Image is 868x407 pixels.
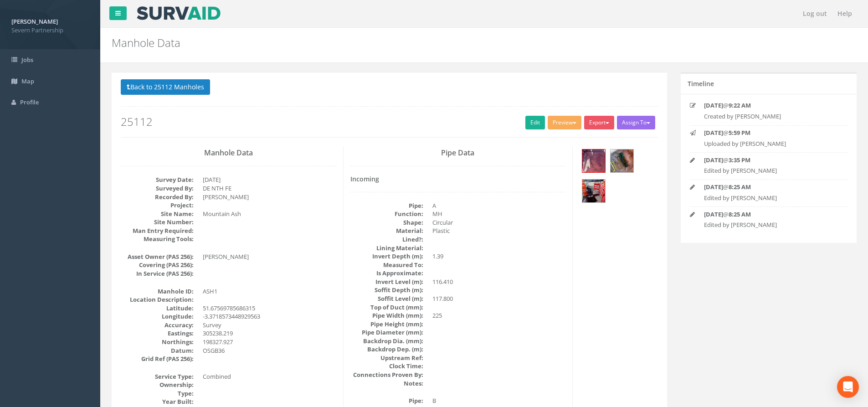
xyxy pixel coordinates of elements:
[121,218,194,227] dt: Site Number:
[203,312,336,321] dd: -3.3718573448929563
[121,175,194,184] dt: Survey Date:
[121,329,194,338] dt: Eastings:
[350,201,423,210] dt: Pipe:
[837,376,859,398] div: Open Intercom Messenger
[121,312,194,321] dt: Longitude:
[350,286,423,294] dt: Soffit Depth (m):
[203,321,336,330] dd: Survey
[11,17,58,26] strong: [PERSON_NAME]
[121,79,210,95] button: Back to 25112 Manholes
[350,278,423,286] dt: Invert Level (m):
[121,116,658,128] h2: 25112
[350,210,423,218] dt: Function:
[121,210,194,218] dt: Site Name:
[350,345,423,354] dt: Backdrop Dep. (m):
[203,338,336,346] dd: 198327.927
[432,294,566,303] dd: 117.800
[688,80,714,87] h5: Timeline
[704,183,833,191] p: @
[704,210,833,219] p: @
[729,101,751,109] strong: 9:22 AM
[704,101,723,109] strong: [DATE]
[704,156,833,165] p: @
[548,116,581,129] button: Preview
[704,221,833,229] p: Edited by [PERSON_NAME]
[203,346,336,355] dd: OSGB36
[203,329,336,338] dd: 305238.219
[432,278,566,286] dd: 116.410
[121,321,194,330] dt: Accuracy:
[21,77,34,85] span: Map
[350,362,423,371] dt: Clock Time:
[350,218,423,227] dt: Shape:
[121,184,194,193] dt: Surveyed By:
[121,201,194,210] dt: Project:
[121,227,194,235] dt: Man Entry Required:
[350,320,423,329] dt: Pipe Height (mm):
[704,101,833,110] p: @
[121,338,194,346] dt: Northings:
[350,252,423,261] dt: Invert Depth (m):
[350,328,423,337] dt: Pipe Diameter (mm):
[121,269,194,278] dt: In Service (PAS 256):
[11,15,89,34] a: [PERSON_NAME] Severn Partnership
[582,180,605,202] img: 0d1aa84a-20ab-bd84-c68b-eafe03943a56_bea2afd7-35d8-4a91-474d-79596253fc6a_thumb.jpg
[350,175,566,182] h4: Incoming
[704,112,833,121] p: Created by [PERSON_NAME]
[21,56,33,64] span: Jobs
[350,227,423,235] dt: Material:
[121,381,194,389] dt: Ownership:
[203,210,336,218] dd: Mountain Ash
[525,116,545,129] a: Edit
[611,149,633,172] img: 0d1aa84a-20ab-bd84-c68b-eafe03943a56_a8cd8f1d-257a-bf9f-bb45-9d2a90ef7f4f_thumb.jpg
[121,287,194,296] dt: Manhole ID:
[432,397,566,405] dd: B
[121,261,194,269] dt: Covering (PAS 256):
[432,210,566,218] dd: MH
[121,304,194,313] dt: Latitude:
[121,397,194,406] dt: Year Built:
[350,371,423,379] dt: Connections Proven By:
[729,210,751,218] strong: 8:25 AM
[350,294,423,303] dt: Soffit Level (m):
[350,235,423,244] dt: Lined?:
[121,346,194,355] dt: Datum:
[432,252,566,261] dd: 1.39
[121,355,194,363] dt: Grid Ref (PAS 256):
[112,37,730,49] h2: Manhole Data
[350,311,423,320] dt: Pipe Width (mm):
[203,304,336,313] dd: 51.67569785686315
[11,26,89,35] span: Severn Partnership
[729,156,750,164] strong: 3:35 PM
[203,372,336,381] dd: Combined
[121,193,194,201] dt: Recorded By:
[203,184,336,193] dd: DE NTH FE
[432,227,566,235] dd: Plastic
[432,201,566,210] dd: A
[432,218,566,227] dd: Circular
[121,389,194,398] dt: Type:
[121,149,336,157] h3: Manhole Data
[704,194,833,202] p: Edited by [PERSON_NAME]
[350,337,423,345] dt: Backdrop Dia. (mm):
[704,183,723,191] strong: [DATE]
[350,261,423,269] dt: Measured To:
[704,166,833,175] p: Edited by [PERSON_NAME]
[121,252,194,261] dt: Asset Owner (PAS 256):
[203,193,336,201] dd: [PERSON_NAME]
[350,269,423,278] dt: Is Approximate:
[203,287,336,296] dd: ASH1
[350,379,423,388] dt: Notes:
[704,139,833,148] p: Uploaded by [PERSON_NAME]
[729,129,750,137] strong: 5:59 PM
[350,149,566,157] h3: Pipe Data
[203,252,336,261] dd: [PERSON_NAME]
[584,116,614,129] button: Export
[350,303,423,312] dt: Top of Duct (mm):
[729,183,751,191] strong: 8:25 AM
[432,311,566,320] dd: 225
[704,129,723,137] strong: [DATE]
[704,210,723,218] strong: [DATE]
[121,295,194,304] dt: Location Description:
[350,397,423,405] dt: Pipe:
